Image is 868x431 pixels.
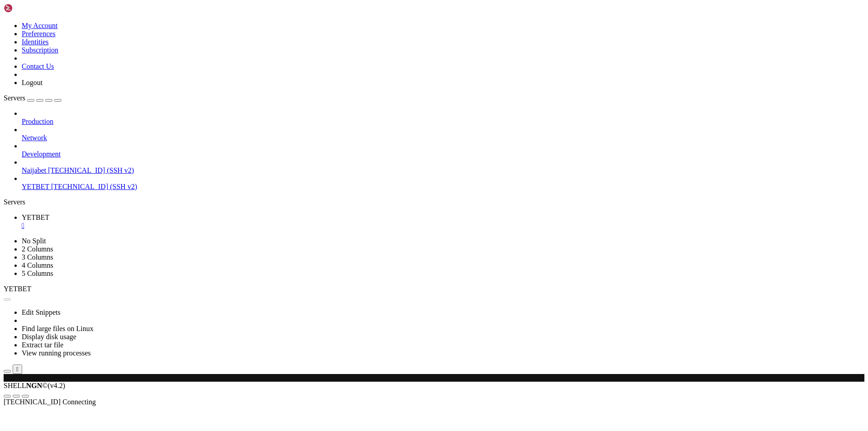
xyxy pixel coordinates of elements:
a: Edit Snippets [22,308,61,316]
div: Servers [4,198,864,206]
button:  [13,365,22,374]
a: Naijabet [TECHNICAL_ID] (SSH v2) [22,166,864,175]
a:  [22,222,864,230]
a: My Account [22,22,58,29]
a: YETBET [22,213,864,230]
span: YETBET [22,183,49,190]
a: Display disk usage [22,333,76,341]
span: Servers [4,94,25,102]
a: Extract tar file [22,341,63,349]
a: Contact Us [22,62,54,70]
a: Subscription [22,46,58,54]
span: [TECHNICAL_ID] (SSH v2) [48,166,134,174]
a: 5 Columns [22,270,53,277]
span: Production [22,118,53,125]
a: 4 Columns [22,261,53,269]
span: YETBET [4,285,31,293]
span: YETBET [22,213,49,221]
a: Logout [22,79,42,86]
span: Naijabet [22,166,46,174]
a: No Split [22,237,46,245]
li: YETBET [TECHNICAL_ID] (SSH v2) [22,175,864,191]
a: 3 Columns [22,253,53,261]
li: Development [22,142,864,158]
li: Naijabet [TECHNICAL_ID] (SSH v2) [22,158,864,175]
img: Shellngn [4,4,56,13]
a: Find large files on Linux [22,325,94,332]
a: Identities [22,38,49,46]
a: Production [22,118,864,126]
a: Network [22,134,864,142]
a: Preferences [22,30,56,38]
a: 2 Columns [22,245,53,253]
li: Network [22,126,864,142]
a: YETBET [TECHNICAL_ID] (SSH v2) [22,183,864,191]
span: [TECHNICAL_ID] (SSH v2) [51,183,137,190]
a: View running processes [22,349,91,357]
a: Servers [4,94,61,102]
span: Development [22,150,61,158]
span: Network [22,134,47,142]
li: Production [22,109,864,126]
div:  [16,366,19,373]
a: Development [22,150,864,158]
